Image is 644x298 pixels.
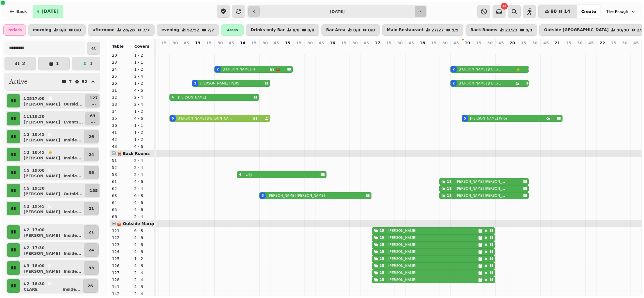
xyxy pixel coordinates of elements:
p: 2 - 4 [134,172,152,177]
p: 61 [112,179,130,184]
p: 0 [162,47,166,52]
p: [PERSON_NAME] [24,173,60,179]
p: Inside ... [63,286,81,292]
button: 8014 [538,5,577,18]
p: 21 [89,229,94,235]
p: 1 - 2 [134,109,152,114]
p: 0 [274,47,278,52]
span: Create [581,10,596,13]
p: 15 [161,40,167,46]
button: 218:30CLAREInside... [21,279,82,293]
p: 11 [443,47,447,52]
p: 45 [633,40,639,46]
p: 18:00 [32,263,45,269]
p: 0 [420,47,425,52]
button: 33 [84,261,99,275]
p: 10 [173,47,177,52]
p: 15 [521,40,526,46]
button: 2517:00[PERSON_NAME]Outsid... [21,94,84,107]
p: 0 [611,47,616,52]
p: 0 [308,47,312,52]
p: 31 [112,88,130,93]
p: 43 [112,144,130,149]
button: 219:45[PERSON_NAME]Inside... [21,202,83,215]
p: 7 / 7 [143,28,150,32]
p: Inside ... [64,137,81,143]
div: 6 [171,116,174,121]
div: Periods [3,24,26,36]
p: 30 [352,40,358,46]
p: 45 [184,40,189,46]
p: ... [90,119,95,124]
p: 15 [251,40,257,46]
div: 25 [379,263,384,268]
p: 15 [285,40,290,46]
p: 0 [634,47,638,52]
p: afternoon [93,28,115,32]
p: 30 [217,40,223,46]
p: 0 [409,47,413,52]
p: 0 [296,47,301,52]
p: Outside [GEOGRAPHIC_DATA] [544,28,609,32]
p: 0 / 0 [292,28,300,32]
p: 30 [622,40,627,46]
button: Back [4,5,31,18]
p: 0 [364,47,368,52]
div: 2 [194,81,196,86]
p: 0 / 0 [353,28,360,32]
p: 1 - 2 [134,137,152,142]
p: 0 [398,47,402,52]
button: The Plough [603,6,640,17]
button: Bar Area0/00/0 [321,24,380,36]
p: 45 [543,40,549,46]
p: 35 [112,116,130,121]
p: 36 [112,123,130,128]
p: 52 [82,80,87,84]
p: 5 [26,168,30,173]
button: 1 [72,57,103,70]
p: 19:30 [32,185,45,191]
p: 33 [89,265,94,271]
p: 0 [510,47,514,52]
p: 15 [566,40,571,46]
p: 45 [453,40,459,46]
p: 15 [341,40,346,46]
p: 0 [229,47,233,52]
p: [PERSON_NAME] [24,155,60,161]
p: 0 [577,47,582,52]
p: 1 - 2 [134,130,152,135]
button: 218:45[PERSON_NAME]Inside... [21,130,83,143]
p: [PERSON_NAME] [24,269,60,274]
div: 25 [379,228,384,233]
p: 45 [409,40,414,46]
p: 155 [90,188,98,193]
p: 2 [218,47,222,52]
p: 0 / 0 [74,28,81,32]
p: 26 [112,81,130,86]
div: 4 [171,95,174,100]
span: Covers [134,44,149,49]
div: 25 [379,271,384,275]
p: [PERSON_NAME] [388,271,416,275]
button: morning0/00/0 [28,24,86,36]
button: afternoon28/287/7 [88,24,155,36]
p: 14 [240,40,245,46]
p: 0 [622,47,627,52]
span: 14 [564,9,570,14]
p: 7 [69,80,72,84]
p: Inside ... [64,251,81,256]
p: 23 [112,59,130,65]
p: 15 [296,40,301,46]
p: [PERSON_NAME] [388,235,416,240]
p: 0 [600,47,604,52]
p: 9 / 9 [452,28,459,32]
p: 30 [262,40,268,46]
p: 1 - 2 [134,52,152,58]
p: 0 [251,47,256,52]
p: 30 [397,40,403,46]
p: morning [33,28,51,32]
span: 80 [550,9,557,14]
button: 519:00[PERSON_NAME]Inside... [21,166,83,179]
p: 1 [56,61,59,66]
p: [PERSON_NAME] [24,119,60,125]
